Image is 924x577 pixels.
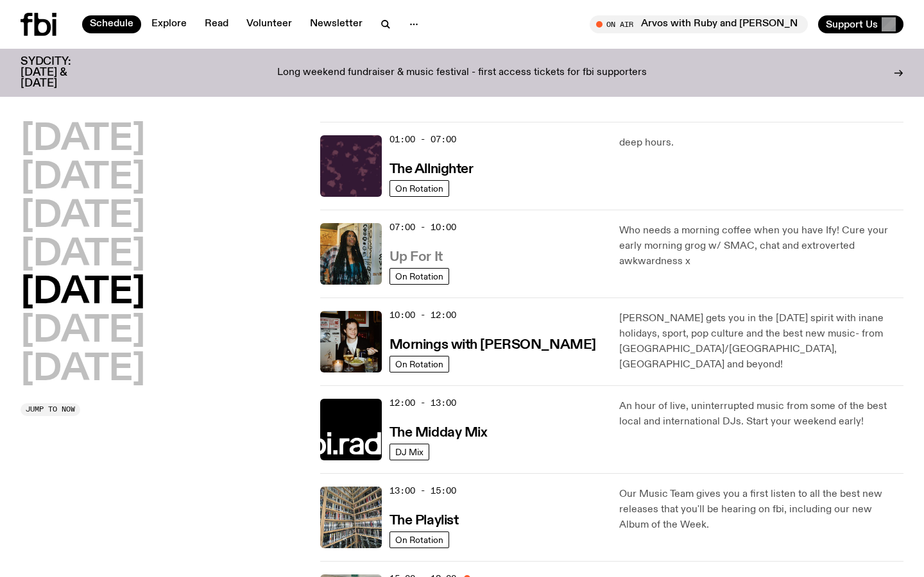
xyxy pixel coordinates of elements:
[619,311,903,372] p: [PERSON_NAME] gets you in the [DATE] spirit with inane holidays, sport, pop culture and the best ...
[619,223,903,269] p: Who needs a morning coffee when you have Ify! Cure your early morning grog w/ SMAC, chat and extr...
[395,183,443,193] span: On Rotation
[389,180,449,197] a: On Rotation
[239,15,300,33] a: Volunteer
[389,336,596,352] a: Mornings with [PERSON_NAME]
[389,485,456,497] span: 13:00 - 15:00
[21,199,145,235] button: [DATE]
[21,352,145,388] button: [DATE]
[389,426,488,440] h3: The Midday Mix
[277,67,647,79] p: Long weekend fundraiser & music festival - first access tickets for fbi supporters
[320,487,382,548] img: A corner shot of the fbi music library
[395,535,443,544] span: On Rotation
[389,424,488,440] a: The Midday Mix
[389,514,459,528] h3: The Playlist
[619,487,903,533] p: Our Music Team gives you a first listen to all the best new releases that you'll be hearing on fb...
[389,512,459,528] a: The Playlist
[21,56,103,89] h3: SYDCITY: [DATE] & [DATE]
[302,15,370,33] a: Newsletter
[21,160,145,196] button: [DATE]
[320,311,382,372] img: Sam blankly stares at the camera, brightly lit by a camera flash wearing a hat collared shirt and...
[21,403,80,416] button: Jump to now
[320,223,382,285] img: Ify - a Brown Skin girl with black braided twists, looking up to the side with her tongue stickin...
[389,251,443,264] h3: Up For It
[26,406,75,413] span: Jump to now
[389,531,449,548] a: On Rotation
[826,19,878,30] span: Support Us
[395,447,424,456] span: DJ Mix
[619,135,903,151] p: deep hours.
[395,271,443,281] span: On Rotation
[389,356,449,372] a: On Rotation
[197,15,236,33] a: Read
[395,359,443,369] span: On Rotation
[389,160,474,176] a: The Allnighter
[82,15,141,33] a: Schedule
[389,268,449,285] a: On Rotation
[21,314,145,349] button: [DATE]
[389,221,456,233] span: 07:00 - 10:00
[144,15,194,33] a: Explore
[389,444,429,460] a: DJ Mix
[619,399,903,430] p: An hour of live, uninterrupted music from some of the best local and international DJs. Start you...
[818,15,903,33] button: Support Us
[21,122,145,158] button: [DATE]
[21,237,145,273] button: [DATE]
[389,133,456,146] span: 01:00 - 07:00
[389,163,474,176] h3: The Allnighter
[389,339,596,352] h3: Mornings with [PERSON_NAME]
[590,15,808,33] button: On AirArvos with Ruby and [PERSON_NAME]
[389,397,456,409] span: 12:00 - 13:00
[389,309,456,321] span: 10:00 - 12:00
[21,275,145,311] button: [DATE]
[389,248,443,264] a: Up For It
